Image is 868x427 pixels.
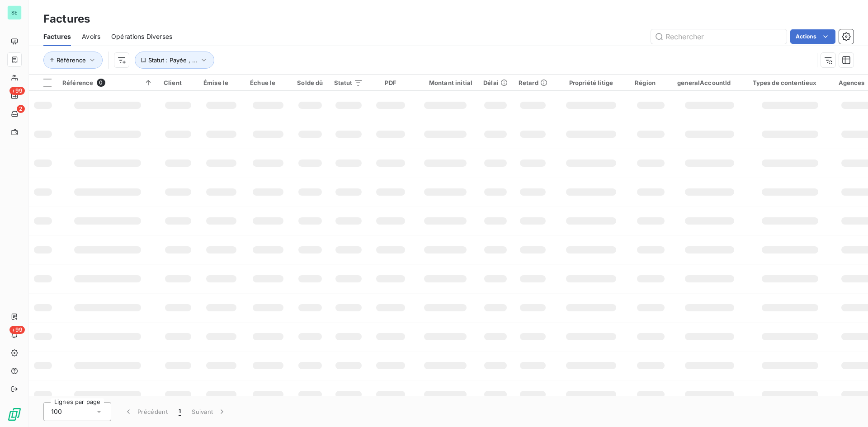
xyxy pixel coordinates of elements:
[118,402,173,421] button: Précédent
[97,79,105,87] span: 0
[483,79,508,86] div: Délai
[651,29,787,44] input: Rechercher
[43,52,103,69] button: Référence
[43,32,71,41] span: Factures
[51,407,62,416] span: 100
[17,105,25,113] span: 2
[635,79,666,86] div: Région
[790,29,835,44] button: Actions
[82,32,100,41] span: Avoirs
[519,79,547,86] div: Retard
[334,79,363,86] div: Statut
[135,52,214,69] button: Statut : Payée , ...
[558,79,624,86] div: Propriété litige
[418,79,472,86] div: Montant initial
[250,79,286,86] div: Échue le
[753,79,828,86] div: Types de contentieux
[297,79,323,86] div: Solde dû
[837,396,859,418] iframe: Intercom live chat
[148,56,198,64] span: Statut : Payée , ...
[179,407,181,416] span: 1
[186,402,232,421] button: Suivant
[43,11,90,27] h3: Factures
[7,5,22,20] div: SE
[57,56,86,64] span: Référence
[9,87,25,95] span: +99
[173,402,186,421] button: 1
[9,326,25,334] span: +99
[677,79,741,86] div: generalAccountId
[111,32,172,41] span: Opérations Diverses
[164,79,193,86] div: Client
[7,407,22,422] img: Logo LeanPay
[374,79,407,86] div: PDF
[203,79,239,86] div: Émise le
[62,79,93,86] span: Référence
